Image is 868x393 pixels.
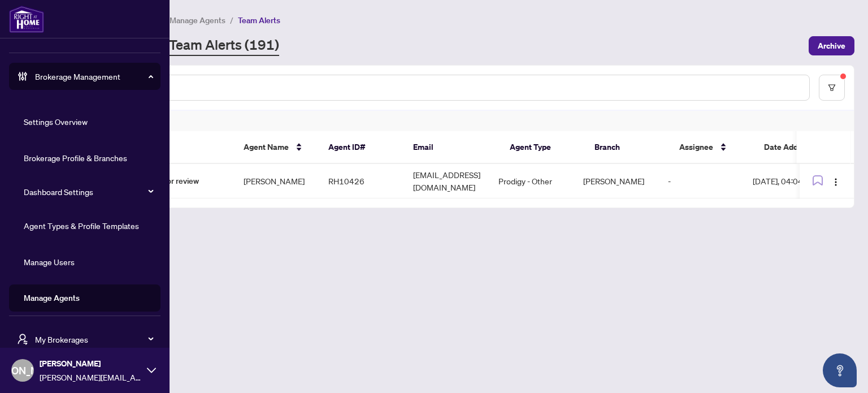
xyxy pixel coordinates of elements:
[679,141,713,153] span: Assignee
[819,75,845,101] button: filter
[489,164,574,198] td: Prodigy - Other
[59,110,854,131] div: 1 of Items
[35,70,153,83] span: Brokerage Management
[17,334,28,345] span: user-switch
[827,172,845,190] button: Logo
[670,131,755,164] th: Assignee
[574,164,659,198] td: [PERSON_NAME]
[809,36,854,55] button: Archive
[501,131,585,164] th: Agent Type
[404,131,501,164] th: Email
[24,116,88,127] a: Settings Overview
[24,293,80,303] a: Manage Agents
[818,37,845,55] span: Archive
[24,187,93,197] a: Dashboard Settings
[9,6,44,33] img: logo
[230,14,233,27] li: /
[319,164,404,198] td: RH10426
[238,15,280,25] span: Team Alerts
[659,164,744,198] td: -
[169,36,279,56] a: Team Alerts (191)
[170,15,225,25] span: Manage Agents
[35,333,153,346] span: My Brokerages
[828,84,836,92] span: filter
[40,357,141,370] span: [PERSON_NAME]
[244,141,289,153] span: Agent Name
[24,257,75,267] a: Manage Users
[823,353,857,387] button: Open asap
[755,131,857,164] th: Date Added
[831,178,840,187] img: Logo
[744,164,845,198] td: [DATE], 04:04pm
[585,131,670,164] th: Branch
[24,221,139,231] a: Agent Types & Profile Templates
[235,131,319,164] th: Agent Name
[404,164,489,198] td: [EMAIL_ADDRESS][DOMAIN_NAME]
[235,164,319,198] td: [PERSON_NAME]
[764,141,807,153] span: Date Added
[40,371,141,383] span: [PERSON_NAME][EMAIL_ADDRESS][DOMAIN_NAME]
[319,131,404,164] th: Agent ID#
[24,153,127,163] a: Brokerage Profile & Branches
